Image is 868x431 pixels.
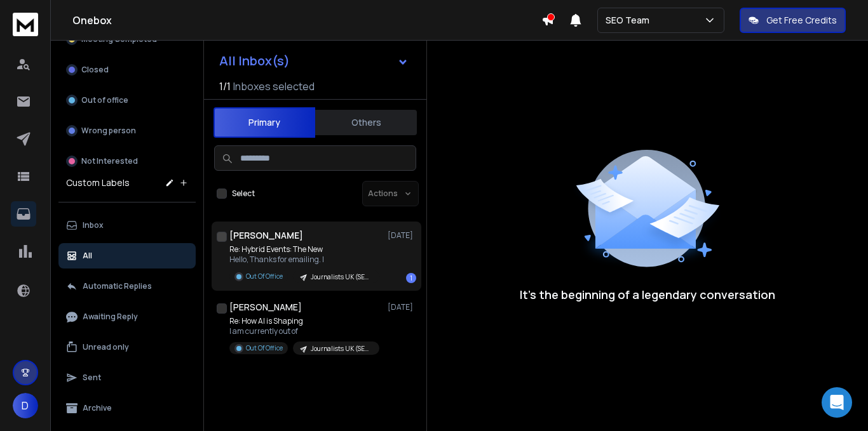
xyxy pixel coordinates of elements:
button: Primary [214,107,315,138]
p: Journalists UK (SEO ,P3) [311,272,372,282]
button: Not Interested [58,149,196,174]
p: Out Of Office [246,343,283,353]
p: Get Free Credits [766,14,837,27]
h3: Inboxes selected [233,79,315,94]
button: Awaiting Reply [58,304,196,329]
p: Wrong person [81,126,136,136]
button: Get Free Credits [740,8,846,33]
p: Out Of Office [246,272,283,281]
button: Inbox [58,213,196,238]
p: Automatic Replies [83,281,152,291]
p: SEO Team [606,14,654,27]
p: All [83,251,92,261]
p: Not Interested [81,156,138,166]
p: Hello, Thanks for emailing. I [229,255,379,265]
p: [DATE] [388,302,416,312]
button: D [13,393,38,418]
label: Select [232,189,255,199]
p: [DATE] [388,230,416,241]
span: 1 / 1 [219,79,231,94]
button: Unread only [58,335,196,360]
button: Out of office [58,88,196,113]
h3: Custom Labels [66,176,130,189]
div: 1 [406,273,416,283]
p: Awaiting Reply [83,312,138,322]
p: Journalists UK (SEO ,P1) [311,344,372,354]
h1: [PERSON_NAME] [229,229,303,242]
p: I am currently out of [229,326,379,336]
p: Re: How AI is Shaping [229,316,379,326]
h1: [PERSON_NAME] [229,301,302,314]
button: Wrong person [58,118,196,143]
h1: All Inbox(s) [219,55,290,67]
p: Unread only [83,342,129,352]
button: Closed [58,57,196,83]
button: Archive [58,395,196,421]
button: Automatic Replies [58,274,196,299]
p: Archive [83,403,112,413]
button: Others [315,109,417,136]
button: Sent [58,365,196,390]
button: All [58,243,196,269]
button: All Inbox(s) [209,48,419,74]
div: Open Intercom Messenger [822,387,852,418]
p: Inbox [83,220,104,230]
h1: Onebox [72,13,541,28]
img: logo [13,13,38,36]
p: Sent [83,373,101,383]
p: Closed [81,65,109,75]
p: Out of office [81,95,128,105]
p: Re: Hybrid Events: The New [229,244,379,255]
p: It’s the beginning of a legendary conversation [520,286,775,303]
